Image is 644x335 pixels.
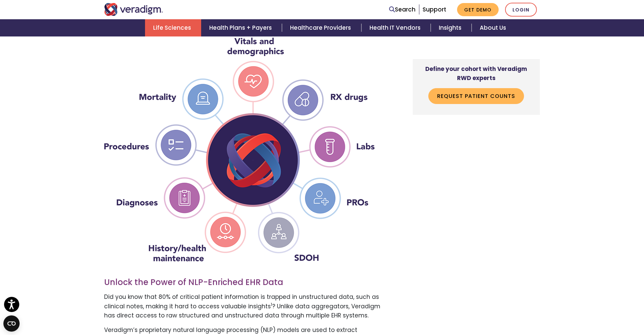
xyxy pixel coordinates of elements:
a: Healthcare Providers [282,19,361,36]
a: Login [505,3,537,17]
a: Health Plans + Payers [201,19,282,36]
a: About Us [472,19,514,36]
a: Life Sciences [145,19,201,36]
h3: Unlock the Power of NLP-Enriched EHR Data [104,278,380,287]
a: Insights [431,19,472,36]
a: Search [389,5,415,14]
a: Get Demo [457,3,499,16]
strong: Define your cohort with Veradigm RWD experts [425,65,527,82]
a: Request Patient Counts [428,88,524,104]
a: Health IT Vendors [361,19,431,36]
sup: 1 [271,302,272,307]
button: Open CMP widget [3,315,20,332]
img: Veradigm logo [104,3,163,16]
p: Did you know that 80% of critical patient information is trapped in unstructured data, such as cl... [104,292,380,320]
img: Clinical Insights [104,37,375,269]
a: Support [423,5,446,14]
